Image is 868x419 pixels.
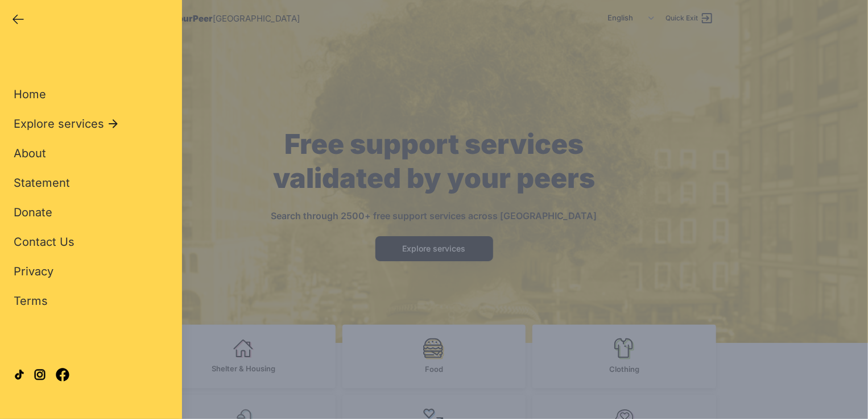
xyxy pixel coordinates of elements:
[14,145,46,161] a: About
[14,146,46,160] span: About
[14,116,104,132] span: Explore services
[14,206,52,219] span: Donate
[14,86,46,102] a: Home
[14,204,52,220] a: Donate
[14,263,53,279] a: Privacy
[14,265,53,278] span: Privacy
[14,87,46,101] span: Home
[14,116,120,132] button: Explore services
[14,235,75,249] span: Contact Us
[14,294,48,308] span: Terms
[14,176,70,190] span: Statement
[14,175,70,191] a: Statement
[14,293,48,309] a: Terms
[14,234,75,250] a: Contact Us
